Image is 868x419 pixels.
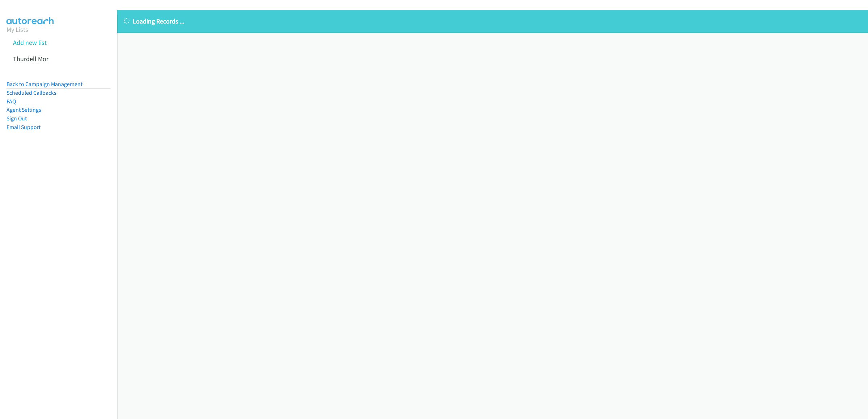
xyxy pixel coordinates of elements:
[13,55,48,63] a: Thurdell Mor
[124,16,861,26] p: Loading Records ...
[7,106,41,113] a: Agent Settings
[7,25,28,34] a: My Lists
[13,38,47,47] a: Add new list
[7,115,27,122] a: Sign Out
[7,98,16,105] a: FAQ
[7,81,82,87] a: Back to Campaign Management
[7,124,41,131] a: Email Support
[7,89,56,96] a: Scheduled Callbacks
